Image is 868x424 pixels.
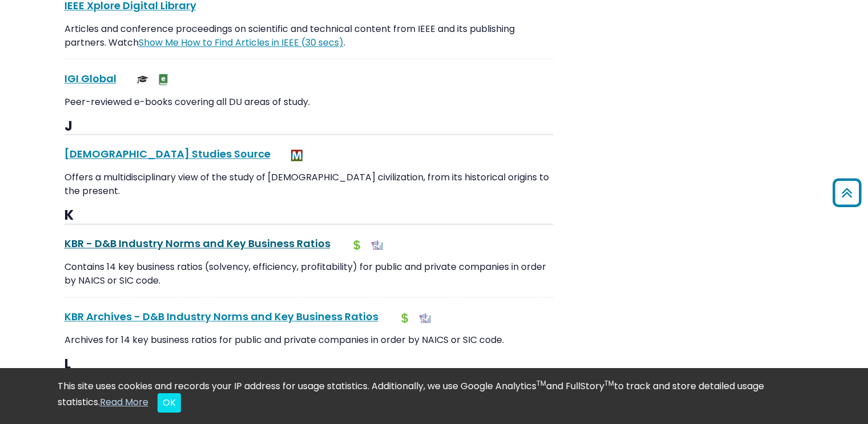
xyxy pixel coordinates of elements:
a: IGI Global [64,71,116,86]
h3: L [64,356,553,373]
p: Peer-reviewed e-books covering all DU areas of study. [64,95,553,109]
img: Financial Report [351,239,362,251]
img: Industry Report [372,239,383,251]
a: KBR - D&B Industry Norms and Key Business Ratios [64,236,330,251]
h3: J [64,118,553,135]
sup: TM [536,378,546,388]
p: Articles and conference proceedings on scientific and technical content from IEEE and its publish... [64,22,553,50]
img: Scholarly or Peer Reviewed [137,74,148,85]
sup: TM [604,378,614,388]
a: Read More [100,395,148,409]
img: Industry Report [419,312,431,324]
a: [DEMOGRAPHIC_DATA] Studies Source [64,147,271,161]
img: e-Book [158,74,169,85]
p: Offers a multidisciplinary view of the study of [DEMOGRAPHIC_DATA] civilization, from its histori... [64,171,553,198]
div: This site uses cookies and records your IP address for usage statistics. Additionally, we use Goo... [58,379,811,413]
a: Back to Top [829,183,865,202]
a: KBR Archives - D&B Industry Norms and Key Business Ratios [64,309,378,324]
p: Archives for 14 key business ratios for public and private companies in order by NAICS or SIC code. [64,333,553,347]
p: Contains 14 key business ratios (solvency, efficiency, profitability) for public and private comp... [64,260,553,288]
img: Financial Report [399,312,410,324]
button: Close [158,393,181,413]
img: MeL (Michigan electronic Library) [291,150,302,161]
h3: K [64,207,553,224]
a: Link opens in new window [139,36,344,49]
